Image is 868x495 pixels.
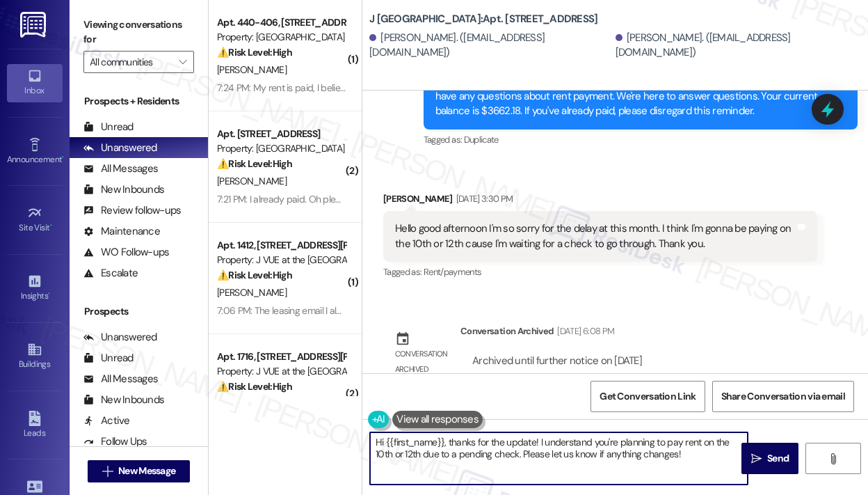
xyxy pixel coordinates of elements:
span: [PERSON_NAME] [217,286,287,299]
button: Get Conversation Link [590,381,705,412]
div: Unanswered [83,330,157,345]
i:  [102,466,113,477]
div: Tagged as: [383,262,817,282]
div: [PERSON_NAME]. ([EMAIL_ADDRESS][DOMAIN_NAME]) [616,31,858,61]
a: Insights • [7,269,63,307]
div: Apt. [STREET_ADDRESS] [217,127,346,141]
div: Tagged as: [424,129,858,150]
button: Send [741,443,798,474]
strong: ⚠️ Risk Level: High [217,380,292,393]
span: • [50,221,52,230]
div: 7:21 PM: I already paid. Oh please for [DEMOGRAPHIC_DATA] I leave my check with [PERSON_NAME] [DA... [217,193,722,205]
span: Duplicate [464,134,499,146]
i:  [751,453,762,464]
div: New Inbounds [83,182,164,197]
div: Review follow-ups [83,203,181,218]
button: New Message [88,460,191,482]
div: New Inbounds [83,393,164,407]
div: Hi [PERSON_NAME] and [PERSON_NAME], how are you? We're checking in to ask if you have any questio... [435,74,835,118]
span: • [62,152,64,162]
i:  [179,56,186,68]
span: • [48,289,50,299]
a: Buildings [7,338,63,375]
div: Property: [GEOGRAPHIC_DATA] [217,30,346,45]
div: Unread [83,351,134,366]
img: ResiDesk Logo [20,12,49,38]
div: Conversation archived [395,347,449,377]
div: Prospects + Residents [70,94,208,109]
div: Apt. 1716, [STREET_ADDRESS][PERSON_NAME] [217,349,346,364]
div: WO Follow-ups [83,245,169,260]
div: [DATE] 6:08 PM [554,324,614,338]
div: Unanswered [83,141,157,155]
strong: ⚠️ Risk Level: High [217,46,292,58]
div: [PERSON_NAME] [383,191,817,211]
div: Maintenance [83,224,160,239]
div: Property: J VUE at the [GEOGRAPHIC_DATA] [217,253,346,267]
div: Property: [GEOGRAPHIC_DATA] [217,141,346,156]
a: Site Visit • [7,201,63,239]
div: 7:06 PM: The leasing email I also dropped a a copy off and via certified mail [217,304,520,317]
label: Viewing conversations for [83,14,194,51]
textarea: Hi {{first_name}}, thanks for the update! I understand you're planning to pay rent on the 10th or... [370,432,748,485]
div: Unread [83,120,134,134]
span: [PERSON_NAME] [217,175,287,187]
a: Leads [7,407,63,444]
strong: ⚠️ Risk Level: High [217,157,292,170]
span: Rent/payments [424,266,482,278]
b: J [GEOGRAPHIC_DATA]: Apt. [STREET_ADDRESS] [369,12,597,26]
div: 7:24 PM: My rent is paid, I believe. Is there are problem? Why this note? [217,81,502,94]
div: [PERSON_NAME]. ([EMAIL_ADDRESS][DOMAIN_NAME]) [369,31,612,61]
div: Archived until further notice on [DATE] [471,354,643,368]
span: Share Conversation via email [721,389,845,404]
span: Get Conversation Link [600,389,696,404]
div: Apt. 1412, [STREET_ADDRESS][PERSON_NAME] [217,238,346,253]
div: All Messages [83,372,158,386]
button: Share Conversation via email [712,381,854,412]
input: All communities [90,51,172,73]
span: [PERSON_NAME] [217,63,287,76]
div: Follow Ups [83,434,147,449]
span: New Message [118,464,175,478]
div: Active [83,414,130,428]
div: Escalate [83,266,138,281]
div: Property: J VUE at the [GEOGRAPHIC_DATA] [217,364,346,379]
span: Send [767,451,789,466]
div: Hello good afternoon I'm so sorry for the delay at this month. I think I'm gonna be paying on the... [395,221,795,251]
div: Prospects [70,304,208,319]
div: All Messages [83,162,158,176]
i:  [828,453,838,464]
strong: ⚠️ Risk Level: High [217,269,292,281]
div: Conversation Archived [460,324,554,338]
div: [DATE] 3:30 PM [453,191,513,206]
div: Apt. 440-406, [STREET_ADDRESS] [217,15,346,30]
a: Inbox [7,64,63,102]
